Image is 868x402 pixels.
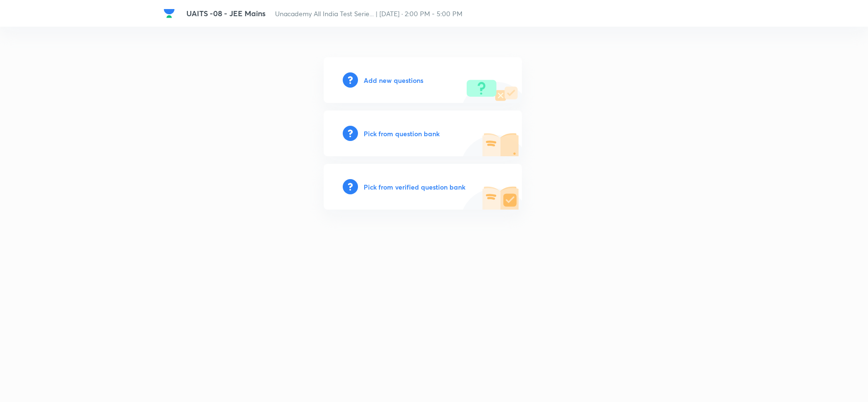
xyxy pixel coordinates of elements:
h6: Pick from question bank [364,129,439,139]
h6: Pick from verified question bank [364,182,465,192]
a: Company Logo [163,8,179,19]
span: UAITS -08 - JEE Mains [186,8,266,18]
h6: Add new questions [364,75,423,85]
img: Company Logo [163,8,175,19]
span: Unacademy All India Test Serie... | [DATE] · 2:00 PM - 5:00 PM [275,9,462,18]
